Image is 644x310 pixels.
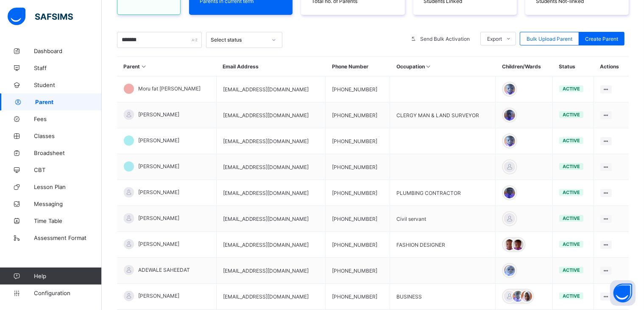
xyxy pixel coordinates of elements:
td: [EMAIL_ADDRESS][DOMAIN_NAME] [216,232,326,258]
td: BUSINESS [390,284,496,310]
span: Assessment Format [34,234,102,241]
span: [PERSON_NAME] [138,293,179,299]
span: Help [34,273,101,279]
span: active [563,138,580,144]
td: [PHONE_NUMBER] [326,206,390,232]
th: Phone Number [326,57,390,76]
th: Status [552,57,594,76]
span: Create Parent [585,36,618,42]
span: Configuration [34,290,101,296]
span: Send Bulk Activation [420,36,470,42]
span: [PERSON_NAME] [138,137,179,144]
td: [EMAIL_ADDRESS][DOMAIN_NAME] [216,128,326,154]
td: [PHONE_NUMBER] [326,128,390,154]
span: [PERSON_NAME] [138,215,179,221]
td: [PHONE_NUMBER] [326,284,390,310]
span: CBT [34,166,102,173]
td: Civil servant [390,206,496,232]
td: [EMAIL_ADDRESS][DOMAIN_NAME] [216,180,326,206]
span: Broadsheet [34,149,102,156]
i: Sort in Ascending Order [140,63,148,70]
span: Messaging [34,200,102,207]
th: Occupation [390,57,496,76]
span: active [563,241,580,247]
th: Actions [594,57,629,76]
span: active [563,163,580,169]
span: Student [34,82,102,88]
td: [EMAIL_ADDRESS][DOMAIN_NAME] [216,284,326,310]
td: [PHONE_NUMBER] [326,180,390,206]
img: safsims [8,8,73,25]
td: [PHONE_NUMBER] [326,76,390,102]
span: Parent [35,99,102,105]
span: Lesson Plan [34,183,102,190]
div: Select status [211,37,267,43]
td: [EMAIL_ADDRESS][DOMAIN_NAME] [216,206,326,232]
span: Dashboard [34,48,102,54]
span: active [563,112,580,118]
span: Bulk Upload Parent [527,36,572,42]
td: [PHONE_NUMBER] [326,232,390,258]
td: [PHONE_NUMBER] [326,102,390,128]
td: [EMAIL_ADDRESS][DOMAIN_NAME] [216,154,326,180]
i: Sort in Ascending Order [425,63,432,70]
span: active [563,267,580,273]
span: [PERSON_NAME] [138,111,179,118]
span: Moru fat [PERSON_NAME] [138,85,201,92]
span: Staff [34,65,102,71]
td: [PHONE_NUMBER] [326,258,390,284]
td: FASHION DESIGNER [390,232,496,258]
th: Email Address [216,57,326,76]
span: Export [487,36,502,42]
span: active [563,86,580,92]
span: [PERSON_NAME] [138,189,179,195]
span: [PERSON_NAME] [138,241,179,247]
th: Parent [117,57,217,76]
span: active [563,215,580,221]
span: ADEWALE SAHEEDAT [138,267,190,273]
span: [PERSON_NAME] [138,163,179,169]
span: Time Table [34,217,102,224]
button: Open asap [610,280,636,306]
span: active [563,189,580,195]
td: CLERGY MAN & LAND SURVEYOR [390,102,496,128]
th: Children/Wards [496,57,552,76]
span: active [563,293,580,299]
span: Classes [34,132,102,139]
td: PLUMBING CONTRACTOR [390,180,496,206]
td: [EMAIL_ADDRESS][DOMAIN_NAME] [216,76,326,102]
td: [EMAIL_ADDRESS][DOMAIN_NAME] [216,258,326,284]
span: Fees [34,116,102,122]
td: [PHONE_NUMBER] [326,154,390,180]
td: [EMAIL_ADDRESS][DOMAIN_NAME] [216,102,326,128]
